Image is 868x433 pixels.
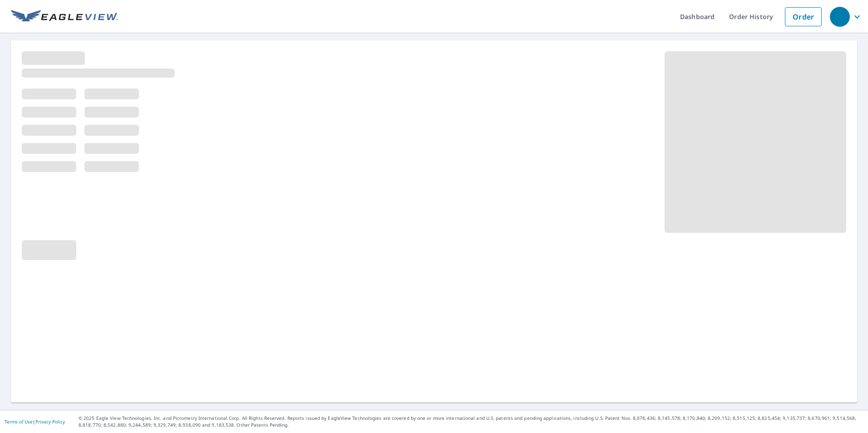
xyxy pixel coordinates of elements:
a: Order [785,7,822,26]
p: © 2025 Eagle View Technologies, Inc. and Pictometry International Corp. All Rights Reserved. Repo... [79,415,863,428]
a: Privacy Policy [35,418,65,425]
a: Terms of Use [5,418,33,425]
p: | [5,419,65,424]
img: EV Logo [11,10,118,24]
